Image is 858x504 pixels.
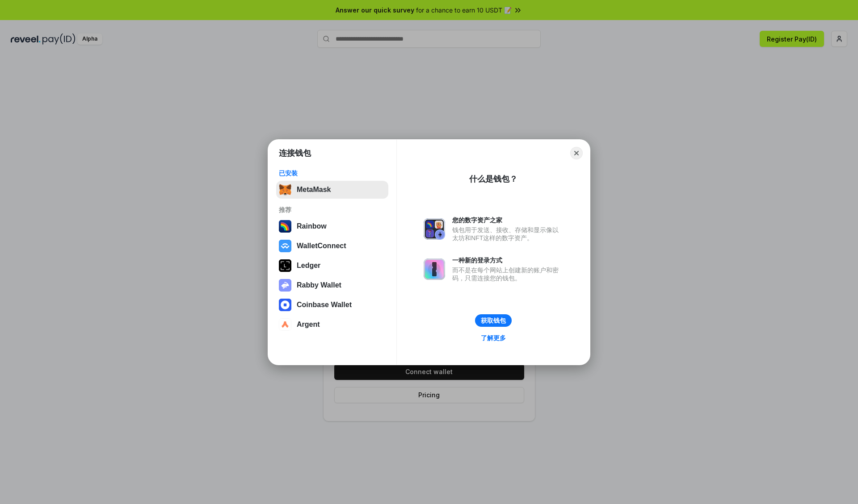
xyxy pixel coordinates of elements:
[279,206,386,214] div: 推荐
[297,186,331,194] div: MetaMask
[297,222,327,230] div: Rainbow
[297,321,320,329] div: Argent
[279,220,291,233] img: svg+xml,%3Csvg%20width%3D%22120%22%20height%3D%22120%22%20viewBox%3D%220%200%20120%20120%22%20fil...
[452,256,563,264] div: 一种新的登录方式
[297,242,346,250] div: WalletConnect
[276,217,388,235] button: Rainbow
[276,276,388,294] button: Rabby Wallet
[452,266,563,282] div: 而不是在每个网站上创建新的账户和密码，只需连接您的钱包。
[481,317,506,325] div: 获取钱包
[452,226,563,242] div: 钱包用于发送、接收、存储和显示像以太坊和NFT这样的数字资产。
[279,169,386,177] div: 已安装
[276,181,388,199] button: MetaMask
[424,258,445,280] img: svg+xml,%3Csvg%20xmlns%3D%22http%3A%2F%2Fwww.w3.org%2F2000%2Fsvg%22%20fill%3D%22none%22%20viewBox...
[279,299,291,311] img: svg+xml,%3Csvg%20width%3D%2228%22%20height%3D%2228%22%20viewBox%3D%220%200%2028%2028%22%20fill%3D...
[279,279,291,292] img: svg+xml,%3Csvg%20xmlns%3D%22http%3A%2F%2Fwww.w3.org%2F2000%2Fsvg%22%20fill%3D%22none%22%20viewBox...
[570,147,583,159] button: Close
[279,318,291,331] img: svg+xml,%3Csvg%20width%3D%2228%22%20height%3D%2228%22%20viewBox%3D%220%200%2028%2028%22%20fill%3D...
[475,332,511,344] a: 了解更多
[276,296,388,314] button: Coinbase Wallet
[481,334,506,342] div: 了解更多
[276,237,388,255] button: WalletConnect
[475,314,512,327] button: 获取钱包
[297,262,320,270] div: Ledger
[424,218,445,240] img: svg+xml,%3Csvg%20xmlns%3D%22http%3A%2F%2Fwww.w3.org%2F2000%2Fsvg%22%20fill%3D%22none%22%20viewBox...
[469,174,517,184] div: 什么是钱包？
[279,259,291,272] img: svg+xml,%3Csvg%20xmlns%3D%22http%3A%2F%2Fwww.w3.org%2F2000%2Fsvg%22%20width%3D%2228%22%20height%3...
[297,281,341,289] div: Rabby Wallet
[452,216,563,224] div: 您的数字资产之家
[279,148,311,158] h1: 连接钱包
[276,316,388,333] button: Argent
[297,301,352,309] div: Coinbase Wallet
[279,183,291,196] img: svg+xml,%3Csvg%20fill%3D%22none%22%20height%3D%2233%22%20viewBox%3D%220%200%2035%2033%22%20width%...
[276,257,388,275] button: Ledger
[279,240,291,252] img: svg+xml,%3Csvg%20width%3D%2228%22%20height%3D%2228%22%20viewBox%3D%220%200%2028%2028%22%20fill%3D...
